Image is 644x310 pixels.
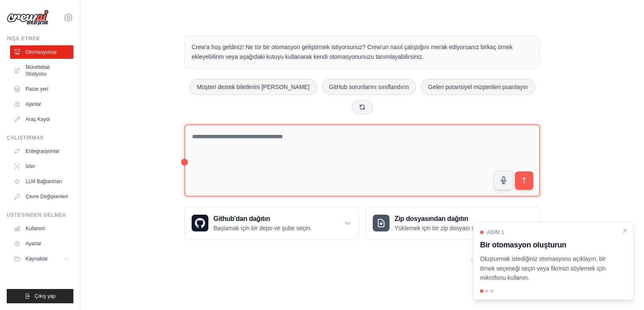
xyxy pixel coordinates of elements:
[480,241,566,249] font: Bir otomasyon oluşturun
[10,160,73,173] a: İzler
[26,256,48,262] font: Kaynaklar
[26,241,42,247] font: Ayarlar
[26,226,45,231] font: Kullanım
[602,270,644,310] iframe: Sohbet Widget'ı
[213,215,270,222] font: Github'dan dağıtın
[622,227,628,234] button: Yakın inceleme
[26,148,60,154] font: Entegrasyonlar
[10,237,73,250] a: Ayarlar
[26,179,62,184] font: LLM Bağlantıları
[197,84,309,90] font: Müşteri destek biletlerini [PERSON_NAME]
[10,175,73,188] a: LLM Bağlantıları
[26,163,35,169] font: İzler
[329,84,409,90] font: GitHub sorunlarını sınıflandırın
[10,60,73,81] a: Mürettebat Stüdyosu
[7,212,66,218] font: Üstesinden gelmek
[7,135,44,141] font: Çalıştırmak
[192,44,513,60] font: Crew'a hoş geldiniz! Ne tür bir otomasyon geliştirmek istiyorsunuz? Crew'un nasıl çalıştığını mer...
[10,190,73,203] a: Çevre Değişkenleri
[10,45,73,59] a: Otomasyonlar
[10,97,73,111] a: Ajanlar
[395,225,487,231] font: Yüklemek için bir zip dosyası seçin.
[26,101,41,107] font: Ajanlar
[10,113,73,126] a: Araç Kaydı
[428,84,527,90] font: Gelen potansiyel müşterileri puanlayın
[7,289,73,303] button: Çıkış yap
[10,222,73,235] a: Kullanım
[322,79,416,95] button: GitHub sorunlarını sınıflandırın
[7,36,40,42] font: İnşa etmek
[34,293,55,299] font: Çıkış yap
[26,194,68,200] font: Çevre Değişkenleri
[26,49,57,55] font: Otomasyonlar
[421,79,535,95] button: Gelen potansiyel müşterileri puanlayın
[10,82,73,96] a: Pazar yeri
[7,10,49,26] img: Logo
[26,64,49,77] font: Mürettebat Stüdyosu
[190,79,317,95] button: Müşteri destek biletlerini [PERSON_NAME]
[213,225,312,231] font: Başlamak için bir depo ve şube seçin.
[602,270,644,310] div: Sohbet Aracı
[26,86,48,92] font: Pazar yeri
[480,255,606,281] font: Oluşturmak istediğiniz otomasyonu açıklayın, bir örnek seçeneği seçin veya fikrinizi söylemek içi...
[487,229,504,235] font: Adım 1
[395,215,468,222] font: Zip dosyasından dağıtın
[10,144,73,158] a: Entegrasyonlar
[10,252,73,265] button: Kaynaklar
[26,116,50,122] font: Araç Kaydı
